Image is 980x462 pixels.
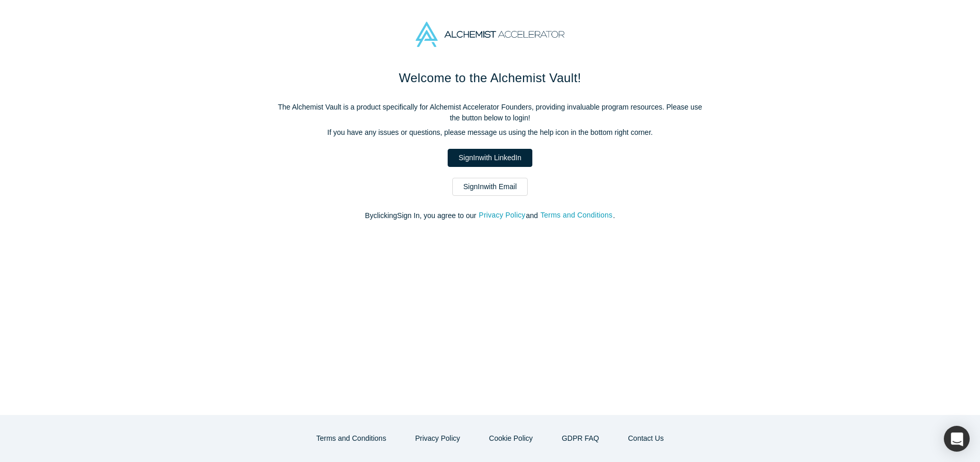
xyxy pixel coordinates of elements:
[273,69,707,87] h1: Welcome to the Alchemist Vault!
[452,178,528,196] a: SignInwith Email
[478,209,526,221] button: Privacy Policy
[551,429,610,448] a: GDPR FAQ
[273,102,707,124] p: The Alchemist Vault is a product specifically for Alchemist Accelerator Founders, providing inval...
[404,429,471,448] button: Privacy Policy
[306,429,397,448] button: Terms and Conditions
[540,209,613,221] button: Terms and Conditions
[478,429,544,448] button: Cookie Policy
[273,127,707,138] p: If you have any issues or questions, please message us using the help icon in the bottom right co...
[448,149,532,167] a: SignInwith LinkedIn
[617,429,674,448] a: Contact Us
[273,210,707,221] p: By clicking Sign In , you agree to our and .
[416,22,564,47] img: Alchemist Accelerator Logo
